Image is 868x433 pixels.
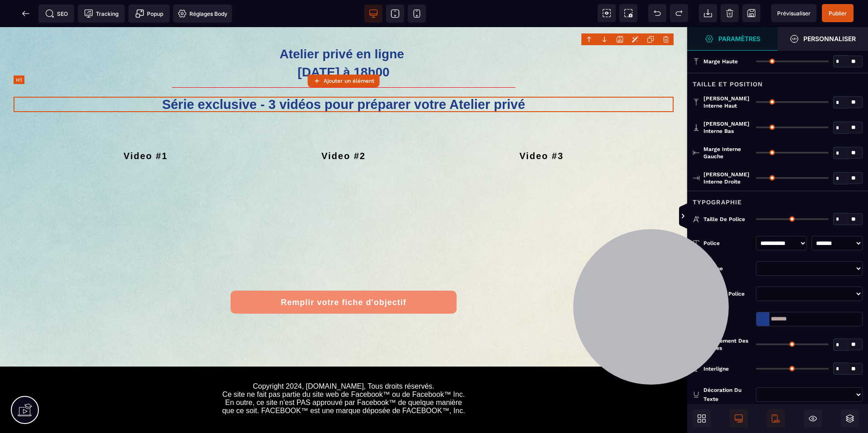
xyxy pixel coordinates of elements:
span: Défaire [648,4,666,22]
span: Ouvrir le gestionnaire de styles [687,27,778,51]
div: Décoration du texte [703,386,751,404]
span: Ouvrir le gestionnaire de styles [778,27,868,51]
span: Capture d'écran [619,4,637,22]
span: [PERSON_NAME] interne droite [703,171,751,185]
div: Typographie [687,191,868,207]
span: Afficher le mobile [767,409,785,428]
span: Retour [17,5,35,23]
span: Code de suivi [78,5,125,23]
span: Publier [829,10,847,17]
span: Voir bureau [364,5,382,23]
span: Métadata SEO [38,5,74,23]
strong: Personnaliser [803,35,856,42]
span: Prévisualiser [777,10,811,17]
span: Marge haute [703,58,738,65]
span: Afficher les vues [687,203,696,230]
h1: Série exclusive - 3 vidéos pour préparer votre Atelier privé [14,70,674,85]
strong: Ajouter un élément [324,78,374,84]
span: Ouvrir les blocs [693,409,711,428]
span: SEO [45,9,68,18]
span: Marge interne gauche [703,146,751,160]
span: Voir mobile [408,5,426,23]
h2: Video #1 [57,119,235,139]
span: Enregistrer le contenu [822,4,854,22]
span: Popup [135,9,163,18]
span: Masquer le bloc [804,409,822,428]
span: Nettoyage [721,4,739,22]
span: Voir les composants [598,4,616,22]
span: Créer une alerte modale [128,5,170,23]
span: Rétablir [670,4,688,22]
h2: Video #3 [453,119,630,139]
h2: Video #2 [255,119,433,139]
button: Ajouter un élément [308,75,380,87]
span: Afficher le desktop [730,409,748,428]
span: Importer [699,4,717,22]
span: Ouvrir les calques [841,409,859,428]
span: Enregistrer [742,4,760,22]
div: Taille et position [687,73,868,89]
strong: Paramètres [718,35,760,42]
span: Aperçu [771,4,816,22]
span: [PERSON_NAME] interne haut [703,95,751,109]
button: Remplir votre fiche d'objectif [231,264,457,287]
span: Réglages Body [178,9,227,18]
h1: Atelier privé en ligne [DATE] à 18h00 [14,18,674,54]
span: Tracking [84,9,118,18]
text: Copyright 2024, [DOMAIN_NAME], Tous droits réservés. Ce site ne fait pas partie du site web de Fa... [222,353,466,390]
span: [PERSON_NAME] interne bas [703,120,751,135]
span: Taille de police [703,216,745,223]
span: Voir tablette [386,5,404,23]
span: Favicon [173,5,232,23]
